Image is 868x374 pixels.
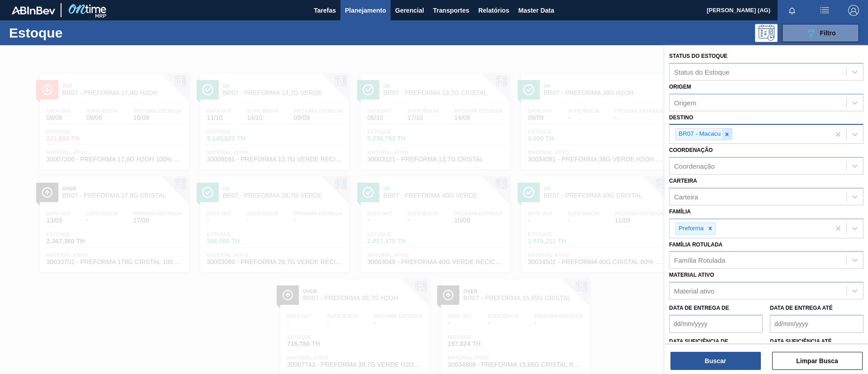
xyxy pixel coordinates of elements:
label: Material ativo [669,272,714,278]
label: Data suficiência de [669,338,728,345]
label: Destino [669,114,693,121]
input: dd/mm/yyyy [770,315,863,333]
img: TNhmsLtSVTkK8tSr43FrP2fwEKptu5GPRR3wAAAABJRU5ErkJggg== [12,6,55,14]
label: Coordenação [669,147,713,153]
span: Tarefas [314,5,336,16]
h1: Estoque [9,28,144,38]
label: Data suficiência até [770,338,832,345]
div: BR07 - Macacu [676,128,722,140]
span: Transportes [433,5,469,16]
img: Logout [848,5,859,16]
div: Coordenação [674,162,715,170]
button: Notificações [778,4,807,17]
div: Família Rotulada [674,256,725,264]
div: Status do Estoque [674,68,730,76]
div: Carteira [674,193,698,200]
label: Família [669,208,691,215]
img: userActions [819,5,830,16]
label: Status do Estoque [669,53,727,59]
input: dd/mm/yyyy [669,315,763,333]
span: Filtro [820,29,836,37]
label: Data de Entrega até [770,305,833,311]
button: Filtro [782,24,859,42]
span: Planejamento [345,5,386,16]
div: Origem [674,99,696,106]
div: Material ativo [674,287,714,295]
span: Relatórios [478,5,509,16]
label: Data de Entrega de [669,305,729,311]
label: Origem [669,84,691,90]
div: Pogramando: nenhum usuário selecionado [755,24,778,42]
span: Master Data [518,5,554,16]
span: Gerencial [395,5,424,16]
div: Preforma [676,223,705,234]
label: Carteira [669,178,697,184]
label: Família Rotulada [669,241,722,248]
